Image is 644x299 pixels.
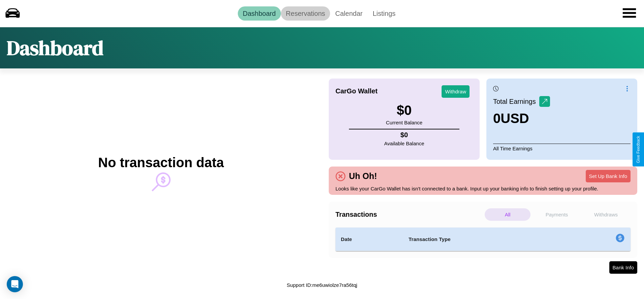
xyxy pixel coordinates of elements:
h4: CarGo Wallet [335,87,378,95]
p: Total Earnings [493,95,539,108]
p: Support ID: me6uwiolze7ra56tqj [287,280,357,290]
p: All [485,208,530,221]
a: Listings [367,6,400,21]
p: Payments [534,208,580,221]
h3: $ 0 [386,103,422,118]
h4: Date [341,235,398,243]
p: All Time Earnings [493,144,631,153]
div: Open Intercom Messenger [7,276,23,292]
h1: Dashboard [7,34,103,62]
button: Bank Info [609,261,637,274]
h4: $ 0 [384,131,424,139]
table: simple table [335,228,631,251]
a: Calendar [330,6,367,21]
h2: No transaction data [98,155,224,170]
h4: Transactions [335,211,483,218]
a: Dashboard [238,6,281,21]
p: Available Balance [384,139,424,148]
h4: Transaction Type [409,235,561,243]
p: Looks like your CarGo Wallet has isn't connected to a bank. Input up your banking info to finish ... [335,184,631,193]
h3: 0 USD [493,111,550,126]
p: Withdraws [583,208,629,221]
h4: Uh Oh! [346,171,380,181]
button: Set Up Bank Info [586,170,631,182]
div: Give Feedback [636,136,641,163]
a: Reservations [281,6,330,21]
p: Current Balance [386,118,422,127]
button: Withdraw [442,85,470,98]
